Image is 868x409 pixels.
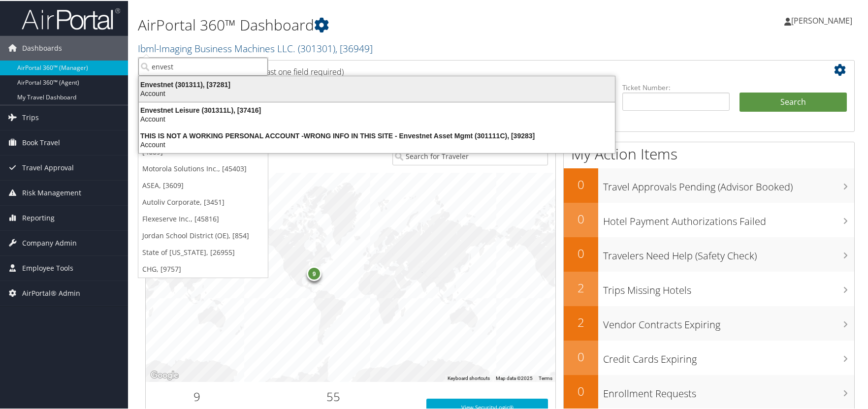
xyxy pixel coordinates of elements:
a: 0Enrollment Requests [564,374,854,409]
h3: Travel Approvals Pending (Advisor Booked) [603,174,854,193]
span: Travel Approval [22,155,74,179]
h2: 0 [564,382,598,399]
h3: Enrollment Requests [603,381,854,400]
div: THIS IS NOT A WORKING PERSONAL ACCOUNT -WRONG INFO IN THIS SITE - Envestnet Asset Mgmt (301111C),... [133,130,621,139]
div: Envestnet (301311), [37281] [133,79,621,88]
a: [PERSON_NAME] [784,5,862,34]
a: Open this area in Google Maps (opens a new window) [148,368,181,381]
span: Dashboards [22,35,62,60]
h2: 2 [564,279,598,295]
span: Risk Management [22,180,81,204]
button: Keyboard shortcuts [448,374,490,381]
span: , [ 36949 ] [335,41,373,54]
h2: 0 [564,210,598,226]
div: Account [133,139,621,148]
span: Book Travel [22,129,60,154]
h3: Trips Missing Hotels [603,278,854,296]
div: Account [133,88,621,97]
div: Account [133,114,621,123]
span: Employee Tools [22,255,73,280]
a: 0Credit Cards Expiring [564,340,854,374]
a: 0Travel Approvals Pending (Advisor Booked) [564,167,854,202]
a: CHG, [9757] [138,260,268,277]
h3: Hotel Payment Authorizations Failed [603,209,854,227]
h1: My Action Items [564,143,854,163]
label: Ticket Number: [622,82,730,92]
span: Map data ©2025 [496,375,533,380]
a: State of [US_STATE], [26955] [138,243,268,260]
h2: 55 [256,387,412,404]
div: 9 [307,265,321,280]
span: [PERSON_NAME] [791,14,852,25]
h2: 0 [564,347,598,364]
img: Google [148,368,181,381]
h2: 0 [564,175,598,192]
div: Envestnet Leisure (301311L), [37416] [133,105,621,114]
button: Search [739,92,847,111]
a: 0Hotel Payment Authorizations Failed [564,202,854,236]
h2: 0 [564,244,598,261]
h2: 9 [153,387,241,404]
a: 2Trips Missing Hotels [564,271,854,305]
span: ( 301301 ) [298,41,335,54]
input: Search for Traveler [392,146,548,164]
h3: Credit Cards Expiring [603,346,854,365]
a: Terms [539,375,552,380]
a: Autoliv Corporate, [3451] [138,193,268,210]
h2: Airtinerary Lookup [153,61,788,78]
span: AirPortal® Admin [22,280,80,305]
h3: Vendor Contracts Expiring [603,312,854,331]
input: Search Accounts [138,57,268,75]
h3: Travelers Need Help (Safety Check) [603,243,854,262]
a: Motorola Solutions Inc., [45403] [138,159,268,176]
span: Company Admin [22,230,77,254]
span: Trips [22,104,39,129]
span: Reporting [22,205,55,229]
h1: AirPortal 360™ Dashboard [138,14,621,34]
h2: 2 [564,313,598,330]
a: Ibml-Imaging Business Machines LLC. [138,41,373,54]
a: ASEA, [3609] [138,176,268,193]
a: Flexeserve Inc., [45816] [138,210,268,226]
a: 2Vendor Contracts Expiring [564,305,854,340]
img: airportal-logo.png [22,6,120,30]
a: 0Travelers Need Help (Safety Check) [564,236,854,271]
span: (at least one field required) [250,65,344,76]
a: Jordan School District (OE), [854] [138,226,268,243]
